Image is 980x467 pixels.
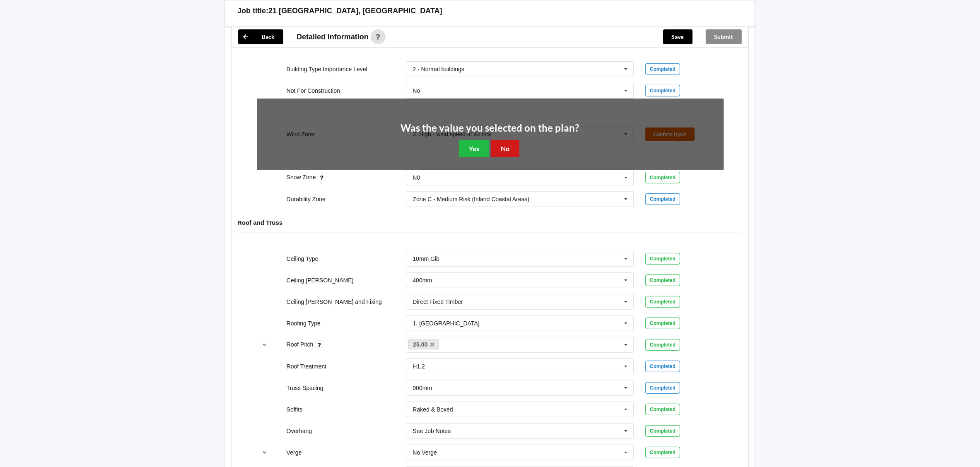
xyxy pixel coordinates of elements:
[413,428,451,434] div: See Job Notes
[645,63,680,75] div: Completed
[287,341,315,348] label: Roof Pitch
[237,219,743,226] h4: Roof and Truss
[287,320,321,327] label: Roofing Type
[238,29,283,44] button: Back
[645,425,680,437] div: Completed
[287,406,303,413] label: Soffits
[645,193,680,205] div: Completed
[645,274,680,286] div: Completed
[257,445,273,460] button: reference-toggle
[645,447,680,458] div: Completed
[663,29,693,44] button: Save
[401,122,579,135] h2: Was the value you selected on the plan?
[645,253,680,265] div: Completed
[413,320,479,326] div: 1. [GEOGRAPHIC_DATA]
[645,296,680,308] div: Completed
[287,449,302,456] label: Verge
[645,172,680,183] div: Completed
[287,385,323,391] label: Truss Spacing
[237,6,268,16] h3: Job title:
[413,277,432,283] div: 400mm
[413,363,425,369] div: H1.2
[413,196,529,202] div: Zone C - Medium Risk (Inland Coastal Areas)
[413,299,463,305] div: Direct Fixed Timber
[413,175,420,181] div: N0
[413,88,420,94] div: No
[257,337,273,352] button: reference-toggle
[645,404,680,415] div: Completed
[287,428,312,434] label: Overhang
[459,140,489,157] button: Yes
[413,385,432,391] div: 900mm
[287,174,318,181] label: Snow Zone
[645,85,680,96] div: Completed
[287,277,354,284] label: Ceiling [PERSON_NAME]
[287,87,340,94] label: Not For Construction
[645,361,680,372] div: Completed
[408,339,439,349] a: 25.00
[287,66,367,72] label: Building Type Importance Level
[491,140,519,157] button: No
[413,66,464,72] div: 2 - Normal buildings
[287,298,382,305] label: Ceiling [PERSON_NAME] and Fixing
[413,450,437,455] div: No Verge
[645,339,680,351] div: Completed
[413,256,439,262] div: 10mm Gib
[645,382,680,394] div: Completed
[297,33,369,41] span: Detailed information
[287,363,327,370] label: Roof Treatment
[413,407,453,412] div: Raked & Boxed
[268,6,442,16] h3: 21 [GEOGRAPHIC_DATA], [GEOGRAPHIC_DATA]
[645,318,680,329] div: Completed
[287,196,326,202] label: Durability Zone
[287,255,319,262] label: Ceiling Type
